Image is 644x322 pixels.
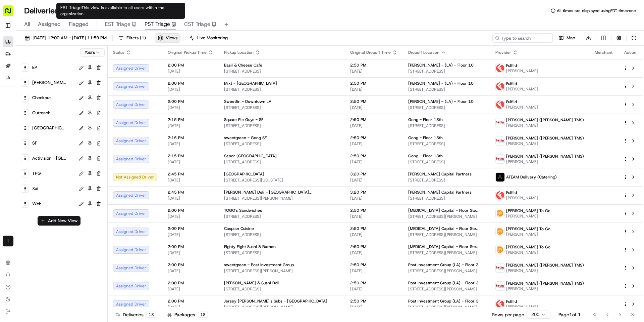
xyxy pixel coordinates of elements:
[506,154,584,159] span: [PERSON_NAME] ([PERSON_NAME] TMS)
[168,171,213,177] span: 2:45 PM
[408,280,479,286] span: Post Investment Group (LA) - Floor 3
[56,3,185,19] div: EST Triage
[224,226,254,231] span: Caspian Cuisine
[113,50,124,55] span: Status
[506,105,538,110] span: [PERSON_NAME]
[32,93,51,103] span: Checkout
[408,135,443,140] span: Gong - Floor 13th
[408,87,485,92] span: [STREET_ADDRESS]
[224,268,339,274] span: [STREET_ADDRESS][PERSON_NAME]
[408,153,443,159] span: Gong - Floor 13th
[496,64,504,73] img: profile_Fulflld_OnFleet_Thistle_SF.png
[7,64,19,76] img: 1736555255976-a54dd68f-1ca7-489b-9aae-adbdc363a1c4
[350,69,397,74] span: [DATE]
[408,286,485,292] span: [STREET_ADDRESS][PERSON_NAME]
[408,196,485,201] span: [STREET_ADDRESS]
[350,141,397,147] span: [DATE]
[350,232,397,237] span: [DATE]
[63,97,108,104] span: API Documentation
[224,232,339,237] span: [STREET_ADDRESS]
[506,232,550,237] span: [PERSON_NAME]
[105,20,130,28] span: EST Triage
[350,226,397,231] span: 2:50 PM
[496,100,504,109] img: profile_Fulflld_OnFleet_Thistle_SF.png
[224,208,262,213] span: TOGO's Sandwiches
[168,81,213,86] span: 2:00 PM
[496,118,504,127] img: betty.jpg
[408,141,485,147] span: [STREET_ADDRESS]
[408,117,443,122] span: Gong - Floor 13th
[506,159,584,164] span: [PERSON_NAME]
[408,268,485,274] span: [STREET_ADDRESS][PERSON_NAME]
[492,33,553,43] input: Type to search
[116,311,156,318] div: Deliveries
[168,305,213,310] span: [DATE]
[38,20,61,28] span: Assigned
[350,50,391,55] span: Original Dropoff Time
[506,208,550,213] span: [PERSON_NAME] To Go
[506,174,557,180] span: ATEAM Delivery (Catering)
[224,171,264,177] span: [GEOGRAPHIC_DATA]
[168,69,213,74] span: [DATE]
[350,123,397,128] span: [DATE]
[350,99,397,104] span: 2:50 PM
[350,214,397,219] span: [DATE]
[506,68,538,74] span: [PERSON_NAME]
[168,190,213,195] span: 2:45 PM
[168,159,213,165] span: [DATE]
[32,123,66,133] span: [GEOGRAPHIC_DATA]
[506,63,517,68] span: Fulflld
[408,208,485,213] span: [MEDICAL_DATA] Capital - Floor Ste 200
[168,286,213,292] span: [DATE]
[32,108,50,118] span: Outreach
[168,262,213,268] span: 2:00 PM
[506,86,538,92] span: [PERSON_NAME]
[224,135,267,140] span: sweetgreen - Gong SF
[408,226,485,231] span: [MEDICAL_DATA] Capital - Floor Ste 200
[224,190,339,195] span: [PERSON_NAME] Deli - [GEOGRAPHIC_DATA][PERSON_NAME]
[224,105,339,110] span: [STREET_ADDRESS]
[408,262,479,268] span: Post Investment Group (LA) - Floor 3
[506,281,584,286] span: [PERSON_NAME] ([PERSON_NAME] TMS)
[224,250,339,255] span: [STREET_ADDRESS]
[7,27,122,38] p: Welcome 👋
[168,280,213,286] span: 2:00 PM
[38,216,80,226] button: Add New View
[32,138,37,148] span: SF
[506,268,584,273] span: [PERSON_NAME]
[67,114,81,119] span: Pylon
[168,99,213,104] span: 2:00 PM
[496,173,504,182] img: ateam_logo.png
[57,98,62,104] div: 💻
[13,97,51,104] span: Knowledge Base
[495,50,511,55] span: Provider
[496,245,504,254] img: ddtg_logo_v2.png
[168,214,213,219] span: [DATE]
[350,196,397,201] span: [DATE]
[224,99,271,104] span: Sweetfin - Downtown LA
[168,50,207,55] span: Original Pickup Time
[350,135,397,140] span: 2:50 PM
[350,244,397,249] span: 2:50 PM
[350,153,397,159] span: 2:50 PM
[167,311,208,318] div: Packages
[168,153,213,159] span: 2:15 PM
[350,280,397,286] span: 2:50 PM
[506,286,584,291] span: [PERSON_NAME]
[114,66,122,74] button: Start new chat
[350,87,397,92] span: [DATE]
[23,71,85,76] div: We're available if you need us!
[506,244,550,250] span: [PERSON_NAME] To Go
[623,50,637,55] div: Action
[350,208,397,213] span: 2:50 PM
[224,81,277,86] span: Mixt - [GEOGRAPHIC_DATA]
[168,208,213,213] span: 2:00 PM
[350,63,397,68] span: 2:50 PM
[224,50,254,55] span: Pickup Location
[350,171,397,177] span: 3:20 PM
[506,81,517,86] span: Fulflld
[496,191,504,200] img: profile_Fulflld_OnFleet_Thistle_SF.png
[168,105,213,110] span: [DATE]
[168,268,213,274] span: [DATE]
[506,195,538,201] span: [PERSON_NAME]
